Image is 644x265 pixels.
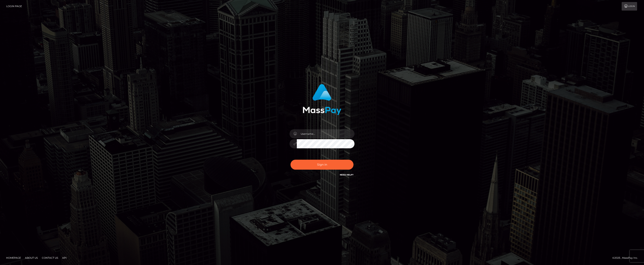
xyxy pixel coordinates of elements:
[622,2,637,11] a: Login
[340,173,353,176] a: Need Help?
[612,256,641,260] div: © 2025 , MassPay Inc.
[303,84,341,115] img: MassPay Login
[291,160,353,170] button: Sign in
[40,255,60,261] a: Contact Us
[23,255,39,261] a: About Us
[297,129,355,138] input: Username...
[61,255,68,261] a: API
[4,255,23,261] a: Homepage
[6,2,22,11] a: Login Page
